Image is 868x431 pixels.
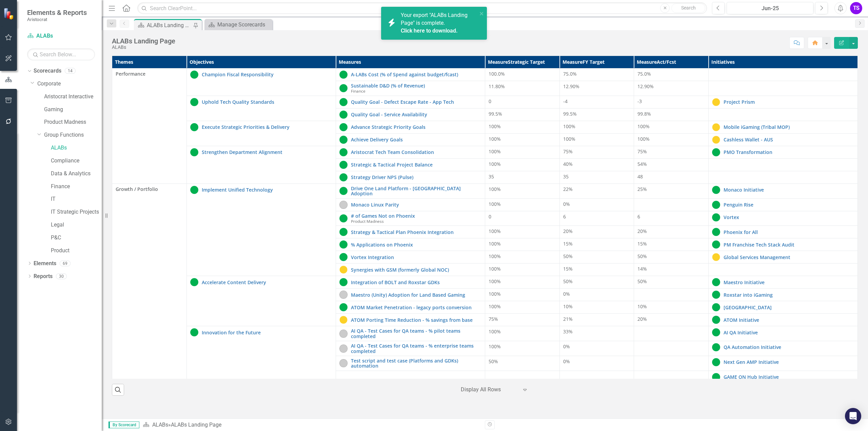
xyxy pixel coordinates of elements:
[724,137,854,142] a: Cashless Wallet - AUS
[489,173,494,180] span: 35
[637,303,647,310] span: 10%
[563,186,573,192] span: 22%
[206,20,271,29] a: Manage Scorecards
[489,123,501,130] span: 100%
[712,291,720,299] img: On Track
[489,83,505,90] span: 11.80%
[637,123,650,130] span: 100%
[489,201,501,207] span: 100%
[339,148,348,156] img: On Track
[202,150,332,155] a: Strengthen Department Alignment
[112,183,187,383] td: Double-Click to Edit
[712,228,720,236] img: On Track
[339,278,348,286] img: On Track
[51,247,102,255] a: Product
[339,240,348,249] img: On Track
[339,253,348,261] img: On Track
[712,98,720,106] img: At Risk
[51,208,102,216] a: IT Strategic Projects
[708,356,857,371] td: Double-Click to Edit Right Click for Context Menu
[51,234,102,242] a: P&C
[112,45,175,50] div: ALABs
[724,187,854,192] a: Monaco Initiative
[3,7,16,20] img: ClearPoint Strategy
[186,183,336,276] td: Double-Click to Edit Right Click for Context Menu
[112,68,187,184] td: Double-Click to Edit
[729,4,811,13] div: Jun-25
[51,183,102,191] a: Finance
[724,255,854,260] a: Global Services Management
[724,99,854,104] a: Project Prism
[336,356,485,371] td: Double-Click to Edit Right Click for Context Menu
[351,358,481,369] a: Test script and test case (Platforms and GDKs) automation
[712,373,720,381] img: On Track
[351,343,481,354] a: AI QA - Test Cases for QA teams - % enterprise teams completed
[637,266,647,272] span: 14%
[351,292,481,297] a: Maestro (Unity) Adoption for Land Based Gaming
[712,201,720,209] img: On Track
[339,214,348,222] img: On Track
[489,148,501,155] span: 100%
[489,316,498,322] span: 75%
[336,314,485,326] td: Double-Click to Edit Right Click for Context Menu
[336,146,485,158] td: Double-Click to Edit Right Click for Context Menu
[351,317,481,322] a: ATOM Porting Time Reduction - % savings from base
[708,133,857,146] td: Double-Click to Edit Right Click for Context Menu
[489,98,491,104] span: 0
[351,175,481,180] a: Strategy Driver NPS (Pulse)
[116,71,183,77] span: Performance
[708,198,857,211] td: Double-Click to Edit Right Click for Context Menu
[56,273,67,279] div: 30
[351,124,481,130] a: Advance Strategic Priority Goals
[489,343,501,350] span: 100%
[108,422,139,428] span: By Scorecard
[351,72,481,77] a: A-LABs Cost (% of Spend against budget/fcast)
[489,228,501,234] span: 100%
[202,330,332,335] a: Innovation for the Future
[401,27,458,34] a: Click here to download.
[143,421,480,429] div: »
[51,195,102,203] a: IT
[51,144,102,152] a: ALABs
[489,266,501,272] span: 100%
[351,162,481,167] a: Strategic & Tactical Project Balance
[202,72,332,77] a: Champion Fiscal Responsibility
[489,291,501,297] span: 100%
[708,146,857,158] td: Double-Click to Edit Right Click for Context Menu
[351,242,481,247] a: % Applications on Phoenix
[190,123,198,131] img: On Track
[339,228,348,236] img: On Track
[724,280,854,285] a: Maestro Initiative
[116,186,183,193] span: Growth / Portfolio
[724,150,854,155] a: PMO Transformation
[336,326,485,341] td: Double-Click to Edit Right Click for Context Menu
[563,358,570,365] span: 0%
[708,183,857,198] td: Double-Click to Edit Right Click for Context Menu
[34,273,53,280] a: Reports
[489,278,501,285] span: 100%
[351,83,481,88] a: Sustainable D&D (% of Revenue)
[51,157,102,165] a: Compliance
[712,136,720,144] img: At Risk
[724,215,854,220] a: Vortex
[563,71,577,77] span: 75.0%
[339,161,348,169] img: On Track
[152,422,168,428] a: ALABs
[712,343,720,351] img: On Track
[351,186,481,196] a: Drive One Land Platform - [GEOGRAPHIC_DATA] Adoption
[671,3,705,13] button: Search
[563,253,573,259] span: 50%
[712,278,720,286] img: On Track
[637,98,642,104] span: -3
[563,316,573,322] span: 21%
[563,148,573,155] span: 75%
[27,8,87,17] span: Elements & Reports
[637,173,643,180] span: 48
[339,173,348,181] img: On Track
[563,98,568,104] span: -4
[190,278,198,286] img: On Track
[708,341,857,356] td: Double-Click to Edit Right Click for Context Menu
[712,148,720,156] img: On Track
[724,292,854,297] a: Roxstar into iGaming
[27,48,95,60] input: Search Below...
